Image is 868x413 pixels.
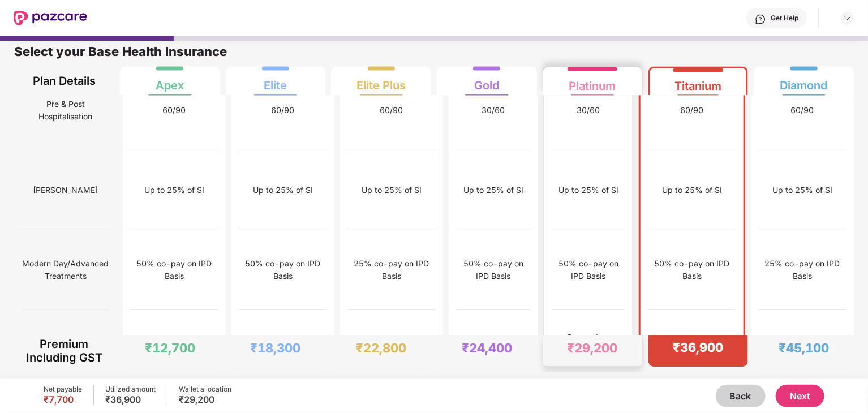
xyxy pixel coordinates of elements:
[648,257,736,282] div: 50% co-pay on IPD Basis
[681,104,704,117] div: 60/90
[569,70,616,93] div: Platinum
[105,385,156,394] div: Utilized amount
[156,70,184,92] div: Apex
[843,14,852,23] img: svg+xml;base64,PHN2ZyBpZD0iRHJvcGRvd24tMzJ4MzIiIHhtbG5zPSJodHRwOi8vd3d3LnczLm9yZy8yMDAwL3N2ZyIgd2...
[780,70,828,92] div: Diamond
[577,104,600,117] div: 30/60
[362,184,422,196] div: Up to 25% of SI
[14,11,87,25] img: New Pazcare Logo
[272,104,295,117] div: 60/90
[552,331,613,368] div: Covered beyond 25 year...
[356,70,406,92] div: Elite Plus
[14,44,854,66] div: Select your Base Health Insurance
[456,257,531,282] div: 50% co-pay on IPD Basis
[44,385,82,394] div: Net payable
[105,394,156,405] div: ₹36,900
[772,184,832,196] div: Up to 25% of SI
[22,335,107,367] div: Premium Including GST
[674,70,721,93] div: Titanium
[44,394,82,405] div: ₹7,700
[130,257,218,282] div: 50% co-pay on IPD Basis
[462,340,512,356] div: ₹24,400
[662,184,722,196] div: Up to 25% of SI
[716,385,766,407] button: Back
[771,14,798,23] div: Get Help
[253,184,313,196] div: Up to 25% of SI
[558,184,618,196] div: Up to 25% of SI
[776,385,824,407] button: Next
[356,340,406,356] div: ₹22,800
[22,93,110,127] span: Pre & Post Hospitalisation
[22,333,110,367] span: Differently Abled Children
[779,340,829,356] div: ₹45,100
[179,385,231,394] div: Wallet allocation
[145,340,195,356] div: ₹12,700
[179,394,231,405] div: ₹29,200
[380,104,403,117] div: 60/90
[755,14,766,25] img: svg+xml;base64,PHN2ZyBpZD0iSGVscC0zMngzMiIgeG1sbnM9Imh0dHA6Ly93d3cudzMub3JnLzIwMDAvc3ZnIiB3aWR0aD...
[163,104,186,117] div: 60/90
[264,70,287,92] div: Elite
[463,184,523,196] div: Up to 25% of SI
[33,179,98,201] span: [PERSON_NAME]
[552,257,625,282] div: 50% co-pay on IPD Basis
[239,257,327,282] div: 50% co-pay on IPD Basis
[250,340,300,356] div: ₹18,300
[758,257,846,282] div: 25% co-pay on IPD Basis
[22,253,110,287] span: Modern Day/Advanced Treatments
[791,104,814,117] div: 60/90
[673,339,723,355] div: ₹36,900
[568,340,618,356] div: ₹29,200
[144,184,204,196] div: Up to 25% of SI
[474,70,499,92] div: Gold
[482,104,505,117] div: 30/60
[22,66,107,95] div: Plan Details
[347,257,436,282] div: 25% co-pay on IPD Basis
